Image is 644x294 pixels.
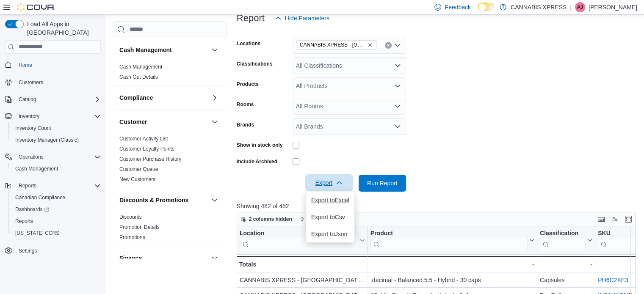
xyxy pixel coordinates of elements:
span: Operations [15,152,101,162]
button: Open list of options [394,62,401,69]
label: Show in stock only [237,142,283,148]
button: Keyboard shortcuts [596,214,606,224]
button: Inventory [2,110,104,122]
div: SKU [598,229,638,237]
span: Customer Activity List [119,135,168,142]
div: Totals [239,259,365,269]
span: CANNABIS XPRESS - Delhi (Main Street) [296,40,376,49]
span: Reports [12,216,101,226]
span: Export to Json [311,231,349,237]
button: Cash Management [8,163,104,175]
button: Compliance [119,93,208,102]
button: Location [240,229,365,251]
span: Dark Mode [478,11,478,12]
span: Cash Management [119,63,162,70]
button: Catalog [15,94,39,104]
span: Inventory Manager (Classic) [15,137,79,143]
h3: Discounts & Promotions [119,196,188,204]
a: Customer Purchase History [119,156,182,162]
div: Anthony John [575,2,585,12]
label: Brands [237,121,254,128]
span: Export [310,174,348,191]
span: Run Report [367,179,398,187]
label: Locations [237,40,261,47]
a: [US_STATE] CCRS [12,228,63,238]
span: Catalog [19,96,36,103]
div: Classification [540,229,586,251]
span: Cash Management [15,165,58,172]
div: CANNABIS XPRESS - [GEOGRAPHIC_DATA] ([GEOGRAPHIC_DATA]) [240,275,365,285]
a: Cash Management [119,64,162,70]
span: CANNABIS XPRESS - [GEOGRAPHIC_DATA] ([GEOGRAPHIC_DATA]) [300,41,366,49]
button: Inventory Manager (Classic) [8,134,104,146]
div: - [370,259,534,269]
button: Operations [2,151,104,163]
button: Hide Parameters [271,10,333,27]
button: 2 columns hidden [237,214,296,224]
button: Export toExcel [306,192,354,209]
span: Inventory [19,113,39,120]
button: Export toJson [306,225,354,242]
span: Customer Purchase History [119,156,182,162]
button: Reports [15,181,40,191]
span: Home [19,62,32,69]
span: Customers [19,79,43,86]
nav: Complex example [5,55,101,279]
button: Finance [210,253,220,263]
span: AJ [577,2,583,12]
button: Open list of options [394,123,401,130]
label: Products [237,81,259,88]
span: Dashboards [12,204,101,214]
a: Dashboards [12,204,53,214]
button: Cash Management [210,45,220,55]
span: [US_STATE] CCRS [15,230,59,236]
button: Classification [540,229,592,251]
button: Finance [119,254,208,262]
span: Reports [15,218,33,225]
button: Product [370,229,534,251]
span: Feedback [445,3,470,11]
button: Settings [2,244,104,256]
button: Catalog [2,93,104,105]
h3: Compliance [119,93,153,102]
a: PH6C2XE3 [598,277,628,283]
a: Cash Out Details [119,74,158,80]
span: Load All Apps in [GEOGRAPHIC_DATA] [24,20,101,37]
span: Discounts [119,214,142,220]
a: Customer Queue [119,166,158,172]
span: Customers [15,77,101,88]
h3: Customer [119,118,147,126]
span: Home [15,60,101,70]
button: Inventory Count [8,122,104,134]
button: Customer [210,117,220,127]
div: Location [240,229,358,237]
button: [US_STATE] CCRS [8,227,104,239]
a: Discounts [119,214,142,220]
div: Location [240,229,358,251]
h3: Report [237,13,265,23]
button: Sort fields [296,214,334,224]
span: Reports [19,182,36,189]
button: Open list of options [394,103,401,110]
span: Promotion Details [119,224,160,231]
span: Canadian Compliance [12,192,101,203]
button: Customer [119,118,208,126]
button: Canadian Compliance [8,192,104,203]
span: Dashboards [15,206,49,213]
button: Open list of options [394,82,401,89]
a: Customers [15,77,47,88]
span: Washington CCRS [12,228,101,238]
button: Reports [2,180,104,192]
a: Reports [12,216,36,226]
a: Inventory Count [12,123,55,133]
div: Product [370,229,528,237]
div: Cash Management [113,62,227,85]
button: Home [2,59,104,71]
a: Customer Loyalty Points [119,146,174,152]
a: Customer Activity List [119,136,168,142]
button: Customers [2,76,104,88]
a: Home [15,60,36,70]
div: - [540,259,592,269]
button: Cash Management [119,46,208,54]
button: Operations [15,152,47,162]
